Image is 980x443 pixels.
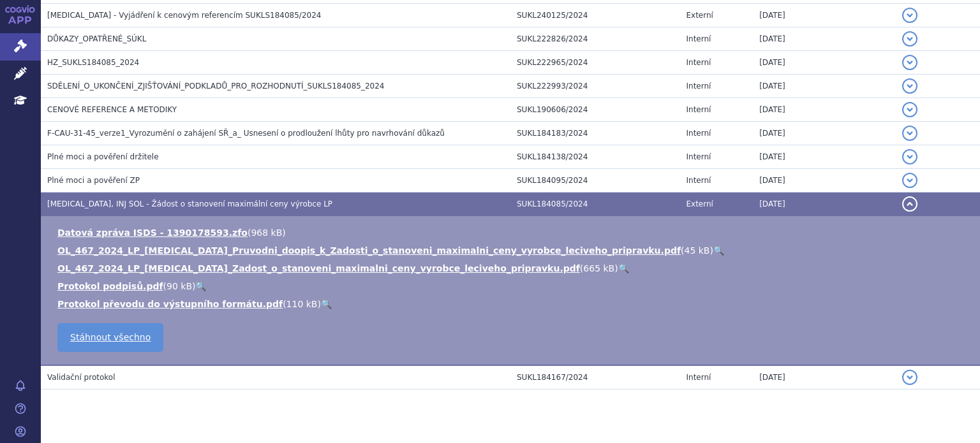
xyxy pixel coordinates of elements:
td: SUKL184167/2024 [510,365,679,389]
td: [DATE] [753,51,896,75]
td: [DATE] [753,4,896,27]
span: 110 kB [286,299,318,309]
span: Validační protokol [47,373,115,382]
span: Interní [686,129,711,138]
span: CENOVÉ REFERENCE A METODIKY [47,105,177,114]
td: [DATE] [753,98,896,122]
button: detail [902,31,917,47]
li: ( ) [57,298,967,310]
span: Interní [686,34,711,43]
button: detail [902,126,917,141]
button: detail [902,196,917,212]
li: ( ) [57,262,967,275]
td: SUKL222965/2024 [510,51,679,75]
a: Protokol podpisů.pdf [57,281,163,291]
a: 🔍 [713,245,724,256]
td: [DATE] [753,365,896,389]
td: SUKL184183/2024 [510,122,679,145]
button: detail [902,78,917,94]
td: SUKL184085/2024 [510,192,679,216]
span: Interní [686,105,711,114]
td: [DATE] [753,169,896,192]
td: SUKL240125/2024 [510,4,679,27]
span: 968 kB [251,228,282,238]
li: ( ) [57,226,967,239]
span: Interní [686,82,711,91]
a: Protokol převodu do výstupního formátu.pdf [57,299,283,309]
span: Plné moci a pověření ZP [47,176,140,185]
td: SUKL190606/2024 [510,98,679,122]
td: SUKL184138/2024 [510,145,679,169]
a: OL_467_2024_LP_[MEDICAL_DATA]_Pruvodni_doopis_k_Zadosti_o_stanoveni_maximalni_ceny_vyrobce_lecive... [57,245,681,256]
span: 665 kB [583,263,614,273]
span: 90 kB [167,281,192,291]
span: HZ_SUKLS184085_2024 [47,58,139,67]
td: SUKL222993/2024 [510,75,679,98]
a: Stáhnout všechno [57,323,163,352]
span: Externí [686,200,713,208]
span: Interní [686,373,711,382]
button: detail [902,102,917,117]
li: ( ) [57,280,967,293]
span: DŮKAZY_OPATŘENÉ_SÚKL [47,34,146,43]
a: Datová zpráva ISDS - 1390178593.zfo [57,228,248,238]
li: ( ) [57,244,967,257]
a: 🔍 [618,263,629,273]
button: detail [902,8,917,23]
span: Interní [686,176,711,185]
td: [DATE] [753,122,896,145]
td: [DATE] [753,192,896,216]
a: OL_467_2024_LP_[MEDICAL_DATA]_Zadost_o_stanoveni_maximalni_ceny_vyrobce_leciveho_pripravku.pdf [57,263,580,273]
span: Interní [686,152,711,161]
span: SDĚLENÍ_O_UKONČENÍ_ZJIŠŤOVÁNÍ_PODKLADŮ_PRO_ROZHODNUTÍ_SUKLS184085_2024 [47,82,384,91]
a: 🔍 [321,299,332,309]
td: [DATE] [753,145,896,169]
span: Strensiq - Vyjádření k cenovým referencím SUKLS184085/2024 [47,11,321,20]
span: Externí [686,11,713,20]
td: [DATE] [753,75,896,98]
span: 45 kB [684,245,709,256]
button: detail [902,149,917,164]
button: detail [902,55,917,70]
td: [DATE] [753,27,896,51]
td: SUKL184095/2024 [510,169,679,192]
span: Plné moci a pověření držitele [47,152,159,161]
a: 🔍 [195,281,206,291]
button: detail [902,370,917,385]
span: F-CAU-31-45_verze1_Vyrozumění o zahájení SŘ_a_ Usnesení o prodloužení lhůty pro navrhování důkazů [47,129,445,138]
button: detail [902,173,917,188]
td: SUKL222826/2024 [510,27,679,51]
span: STRENSIQ, INJ SOL - Žádost o stanovení maximální ceny výrobce LP [47,200,332,208]
span: Interní [686,58,711,67]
